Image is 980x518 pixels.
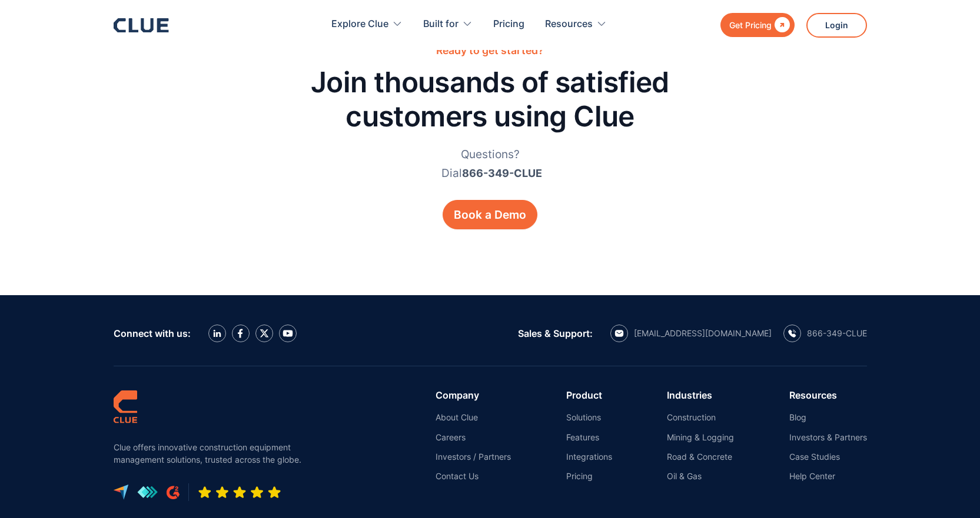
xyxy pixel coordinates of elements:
[566,390,612,400] div: Product
[789,471,867,482] a: Help Center
[114,390,137,423] img: clue logo simple
[436,452,511,462] a: Investors / Partners
[331,6,388,43] div: Explore Clue
[783,325,867,342] a: calling icon866-349-CLUE
[493,6,524,43] a: Pricing
[789,412,867,423] a: Blog
[729,18,772,32] div: Get Pricing
[423,6,473,43] div: Built for
[614,330,624,337] img: email icon
[566,452,612,462] a: Integrations
[720,13,795,37] a: Get Pricing
[114,441,308,466] p: Clue offers innovative construction equipment management solutions, trusted across the globe.
[789,390,867,400] div: Resources
[566,412,612,423] a: Solutions
[545,6,593,43] div: Resources
[436,471,511,482] a: Contact Us
[441,166,542,181] div: Dial
[610,325,772,342] a: email icon[EMAIL_ADDRESS][DOMAIN_NAME]
[436,432,511,443] a: Careers
[436,412,511,423] a: About Clue
[545,6,607,43] div: Resources
[566,432,612,443] a: Features
[566,471,612,482] a: Pricing
[260,329,269,338] img: X icon twitter
[462,167,542,179] a: 866-349-CLUE
[167,486,180,500] img: G2 review platform icon
[436,390,511,400] div: Company
[667,452,734,462] a: Road & Concrete
[789,432,867,443] a: Investors & Partners
[772,18,790,32] div: 
[667,432,734,443] a: Mining & Logging
[264,147,716,162] div: Questions?
[137,486,158,499] img: get app logo
[264,43,716,58] div: Ready to get started?
[807,328,867,339] div: 866-349-CLUE
[331,6,403,43] div: Explore Clue
[114,328,191,339] div: Connect with us:
[789,452,867,462] a: Case Studies
[518,328,593,339] div: Sales & Support:
[283,330,293,337] img: YouTube Icon
[213,330,221,337] img: LinkedIn icon
[454,206,526,223] div: Book a Demo
[667,471,734,482] a: Oil & Gas
[264,65,716,133] h2: Join thousands of satisfied customers using Clue
[198,486,281,500] img: Five-star rating icon
[443,200,537,230] a: Book a Demo
[667,412,734,423] a: Construction
[423,6,459,43] div: Built for
[667,390,734,400] div: Industries
[634,328,772,339] div: [EMAIL_ADDRESS][DOMAIN_NAME]
[788,329,796,337] img: calling icon
[238,329,243,338] img: facebook icon
[114,484,128,500] img: capterra logo icon
[806,13,867,38] a: Login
